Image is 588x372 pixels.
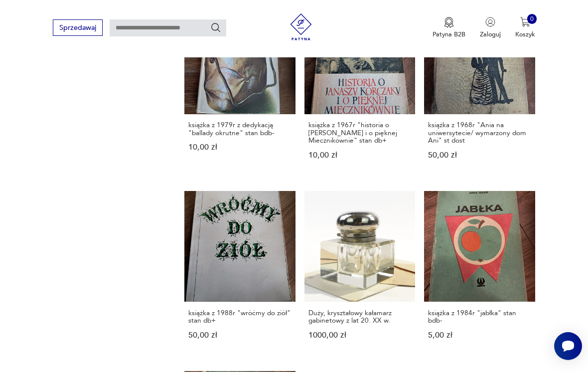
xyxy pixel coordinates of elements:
[520,17,530,27] img: Ikona koszyka
[428,121,531,144] h3: książka z 1968r "Ania na uniwersytecie/ wymarzony dom Ani" st dost
[285,13,318,40] img: Patyna - sklep z meblami i dekoracjami vintage
[188,332,291,339] p: 50,00 zł
[515,30,535,39] p: Koszyk
[210,22,221,33] button: Szukaj
[188,144,291,151] p: 10,00 zł
[424,191,535,357] a: książka z 1984r "jabłka" stan bdb-książka z 1984r "jabłka" stan bdb-5,00 zł
[308,152,411,159] p: 10,00 zł
[480,30,501,39] p: Zaloguj
[428,309,531,325] h3: książka z 1984r "jabłka" stan bdb-
[424,3,535,177] a: książka z 1968r "Ania na uniwersytecie/ wymarzony dom Ani" st dostksiążka z 1968r "Ania na uniwer...
[444,17,454,28] img: Ikona medalu
[308,309,411,325] h3: Duży, kryształowy kałamarz gabinetowy z lat 20. XX w.
[308,121,411,144] h3: książka z 1967r "historia o [PERSON_NAME] i o pięknej Miecznikównie" stan db+
[304,191,416,357] a: Duży, kryształowy kałamarz gabinetowy z lat 20. XX w.Duży, kryształowy kałamarz gabinetowy z lat ...
[308,332,411,339] p: 1000,00 zł
[480,17,501,39] button: Zaloguj
[304,3,416,177] a: książka z 1967r "historia o Januszu Korczaku i o pięknej Miecznikównie" stan db+książka z 1967r "...
[53,19,102,36] button: Sprzedawaj
[433,17,465,39] a: Ikona medaluPatyna B2B
[428,332,531,339] p: 5,00 zł
[485,17,495,27] img: Ikonka użytkownika
[515,17,535,39] button: 0Koszyk
[184,191,295,357] a: książka z 1988r "wróćmy do ziół" stan db+książka z 1988r "wróćmy do ziół" stan db+50,00 zł
[428,152,531,159] p: 50,00 zł
[433,30,465,39] p: Patyna B2B
[188,309,291,325] h3: książka z 1988r "wróćmy do ziół" stan db+
[433,17,465,39] button: Patyna B2B
[188,121,291,137] h3: książka z 1979r z dedykacją "ballady okrutne" stan bdb-
[527,14,537,24] div: 0
[53,25,102,31] a: Sprzedawaj
[184,3,295,177] a: książka z 1979r z dedykacją "ballady okrutne" stan bdb-książka z 1979r z dedykacją "ballady okrut...
[554,332,582,360] iframe: Smartsupp widget button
